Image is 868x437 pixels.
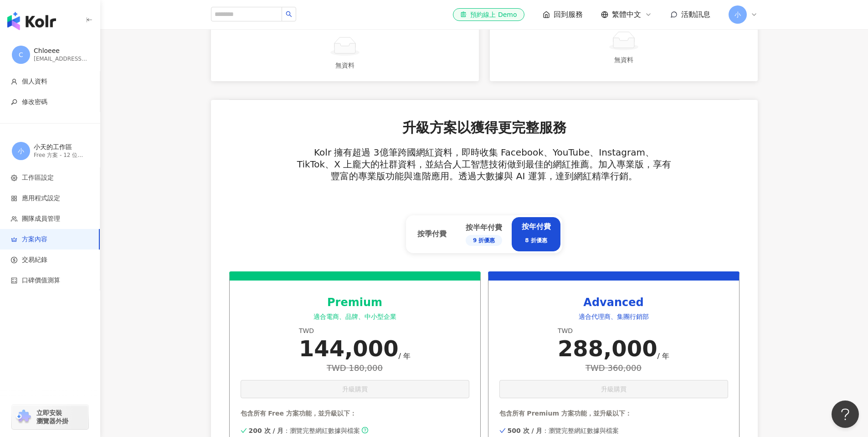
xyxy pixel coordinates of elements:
[579,313,649,320] span: 適合代理商、集團行銷部
[11,257,17,263] span: dollar
[362,427,368,433] span: question-circle
[286,11,292,17] span: search
[501,55,747,65] div: 無資料
[399,351,411,361] div: / 年
[22,235,47,244] span: 方案內容
[499,427,506,434] span: check
[15,410,32,424] img: chrome extension
[249,427,284,434] strong: 200 次 / 月
[22,276,60,285] span: 口碑價值測算
[34,55,88,63] div: [EMAIL_ADDRESS][DOMAIN_NAME]
[499,409,728,418] div: 包含所有 Premium 方案功能，並升級以下：
[657,351,669,361] div: / 年
[521,222,551,246] div: 按年付費
[499,295,728,311] div: Advanced
[34,143,88,152] div: 小天的工作區
[554,10,583,20] span: 回到服務
[460,10,517,19] div: 預約線上 Demo
[222,60,468,70] div: 無資料
[22,98,47,107] span: 修改密碼
[299,363,411,373] div: TWD 180,000
[249,427,360,434] span: ：瀏覽完整網紅數據與檔案
[19,50,23,60] span: C
[499,380,728,398] button: 升級購買
[241,409,469,418] div: 包含所有 Free 方案功能，並升級以下：
[36,409,68,425] span: 立即安裝 瀏覽器外掛
[22,77,47,86] span: 個人資料
[241,427,247,434] span: check
[543,10,583,20] a: 回到服務
[22,255,47,265] span: 交易紀錄
[466,223,502,245] div: 按半年付費
[22,214,60,224] span: 團隊成員管理
[558,336,657,361] div: 288,000
[12,405,88,429] a: chrome extension立即安裝 瀏覽器外掛
[22,173,54,182] span: 工作區設定
[241,380,469,398] button: 升級購買
[832,401,859,428] iframe: Help Scout Beacon - Open
[7,12,56,30] img: logo
[11,99,17,105] span: key
[508,427,619,434] span: ：瀏覽完整網紅數據與檔案
[508,427,543,434] strong: 500 次 / 月
[18,146,24,156] span: 小
[11,277,17,284] span: calculator
[453,8,524,21] a: 預約線上 Demo
[34,151,88,159] div: Free 方案 - 12 位成員
[22,194,60,203] span: 應用程式設定
[241,295,469,311] div: Premium
[11,78,17,85] span: user
[11,195,17,202] span: appstore
[299,327,411,336] div: TWD
[313,313,396,320] span: 適合電商、品牌、中小型企業
[417,229,447,239] div: 按季付費
[296,146,672,182] p: Kolr 擁有超過 3億筆跨國網紅資料，即時收集 Facebook、YouTube、Instagram、TikTok、X 上龐大的社群資料，並結合人工智慧技術做到最佳的網紅推薦。加入專業版，享有...
[466,235,502,246] div: 9 折優惠
[734,10,741,20] span: 小
[681,10,710,19] span: 活動訊息
[34,47,88,56] div: Chloeee
[558,363,669,373] div: TWD 360,000
[521,234,551,247] div: 8 折優惠
[299,336,399,361] div: 144,000
[402,118,566,137] p: 升級方案以獲得更完整服務
[612,10,641,20] span: 繁體中文
[558,327,669,336] div: TWD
